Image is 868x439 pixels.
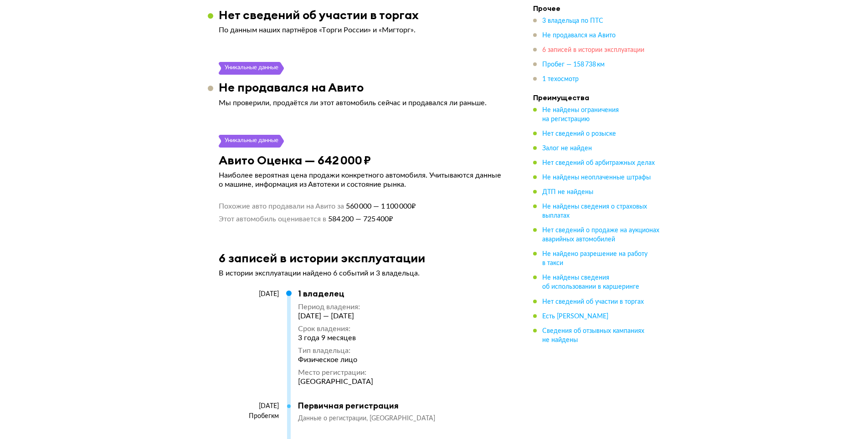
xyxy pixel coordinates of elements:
[542,107,619,123] span: Не найдены ограничения на регистрацию
[542,32,616,39] span: Не продавался на Авито
[219,402,279,410] div: [DATE]
[542,131,616,137] span: Нет сведений о розыске
[298,415,370,422] span: Данные о регистрации
[219,269,506,278] p: В истории эксплуатации найдено 6 событий и 3 владельца.
[298,324,373,333] div: Срок владения :
[298,333,373,342] div: 3 года 9 месяцев
[542,227,659,243] span: Нет сведений о продаже на аукционах аварийных автомобилей
[298,355,373,364] div: Физическое лицо
[542,298,644,305] span: Нет сведений об участии в торгах
[542,47,644,53] span: 6 записей в истории эксплуатации
[219,26,506,35] p: По данным наших партнёров «Торги России» и «Мигторг».
[224,135,279,148] div: Уникальные данные
[298,401,497,411] div: Первичная регистрация
[542,145,592,152] span: Залог не найден
[542,204,647,219] span: Не найдены сведения о страховых выплатах
[219,251,425,265] h3: 6 записей в истории эксплуатации
[370,415,435,422] span: [GEOGRAPHIC_DATA]
[542,275,639,290] span: Не найдены сведения об использовании в каршеринге
[542,174,651,181] span: Не найдены неоплаченные штрафы
[219,80,364,94] h3: Не продавался на Авито
[219,171,506,189] p: Наиболее вероятная цена продажи конкретного автомобиля. Учитываются данные о машине, информация и...
[533,4,661,13] h4: Прочее
[542,76,579,82] span: 1 техосмотр
[224,62,279,75] div: Уникальные данные
[219,202,344,211] span: Похожие авто продавали на Авито за
[298,377,373,386] div: [GEOGRAPHIC_DATA]
[219,8,419,22] h3: Нет сведений об участии в торгах
[298,302,373,311] div: Период владения :
[219,98,506,107] p: Мы проверили, продаётся ли этот автомобиль сейчас и продавался ли раньше.
[542,327,644,343] span: Сведения об отзывных кампаниях не найдены
[344,202,416,211] span: 560 000 — 1 100 000 ₽
[219,214,326,224] span: Этот автомобиль оценивается в
[542,189,593,195] span: ДТП не найдены
[542,160,655,166] span: Нет сведений об арбитражных делах
[298,368,373,377] div: Место регистрации :
[542,61,605,68] span: Пробег — 158 738 км
[298,346,373,355] div: Тип владельца :
[298,311,373,321] div: [DATE] — [DATE]
[326,214,393,224] span: 584 200 — 725 400 ₽
[219,153,371,167] h3: Авито Оценка — 642 000 ₽
[542,313,608,319] span: Есть [PERSON_NAME]
[219,412,279,420] div: Пробег км
[542,18,603,24] span: 3 владельца по ПТС
[219,290,279,298] div: [DATE]
[533,93,661,102] h4: Преимущества
[298,289,373,299] div: 1 владелец
[542,251,647,266] span: Не найдено разрешение на работу в такси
